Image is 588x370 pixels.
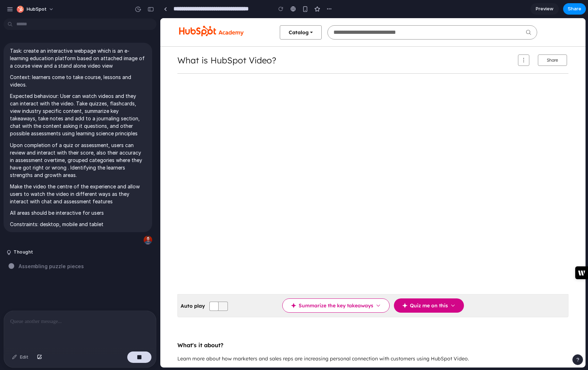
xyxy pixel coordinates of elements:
span: HubSpot [27,6,47,13]
i18n-string: Auto play [20,285,45,291]
span: Preview [536,5,554,12]
h2: What is HubSpot Video? [17,37,116,47]
p: Upon completion of a quiz or assessment, users can review and interact with their score, also the... [10,141,146,179]
p: Constraints: desktop, mobile and tablet [10,220,146,228]
p: Task: create an interactive webpage which is an e-learning education platform based on attached i... [10,47,146,69]
p: Context: learners come to take course, lessons and videos. [10,73,146,88]
p: Make the video the centre of the experience and allow users to watch the video in different ways ... [10,183,146,205]
button: Share [378,36,407,48]
i18n-string: Summarize the key takeaways [138,284,213,291]
p: Learn more about how marketers and sales reps are increasing personal connection with customers u... [17,336,309,345]
i18n-string: What's it about? [17,323,63,330]
button: Share [563,3,586,15]
i18n-string: Quiz me on this [250,284,288,291]
button: Quiz me on this [234,280,304,295]
a: Preview [530,3,559,15]
button: Catalog [119,7,161,21]
span: Assembling puzzle pieces [18,262,84,270]
i18n-string: Catalog [128,11,148,17]
i18n-string: Share [386,40,398,45]
p: Expected behaviour: User can watch videos and they can interact with the video. Take quizzes, fla... [10,92,146,137]
div: Share [378,36,408,48]
iframe: What is HubSpot Video? [17,56,408,276]
button: Summarize the key takeaways [122,280,229,295]
button: HubSpot [14,4,58,15]
p: All areas should be interactive for users [10,209,146,217]
span: Share [568,5,581,12]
